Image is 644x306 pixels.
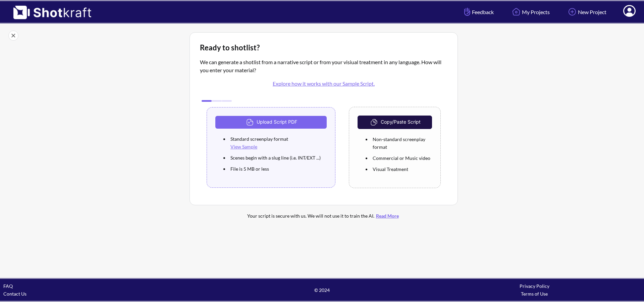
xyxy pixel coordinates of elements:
a: View Sample [230,144,257,149]
li: Standard screenplay format [229,133,327,152]
span: © 2024 [216,286,428,294]
img: Add Icon [567,6,578,17]
a: FAQ [3,283,13,289]
a: Explore how it works with our Sample Script. [273,80,375,87]
li: File is 5 MB or less [229,163,327,174]
img: CopyAndPaste Icon [369,117,381,127]
li: Commercial or Music video [371,152,432,164]
button: Copy/Paste Script [358,116,432,129]
img: Home Icon [511,6,522,17]
p: We can generate a shotlist from a narrative script or from your visiual treatment in any language... [200,58,447,93]
a: My Projects [505,3,555,21]
a: New Project [561,3,611,21]
li: Scenes begin with a slug line (i.e. INT/EXT ...) [229,152,327,163]
li: Non-standard screenplay format [371,134,432,152]
img: Upload Icon [245,117,257,127]
div: Privacy Policy [428,282,641,290]
iframe: chat widget [572,291,641,306]
a: Contact Us [3,291,26,297]
div: Terms of Use [428,290,641,298]
span: Feedback [463,8,494,16]
li: Visual Treatment [371,164,432,175]
a: Read More [374,213,400,219]
div: Your script is secure with us. We will not use it to train the AI. [216,212,431,220]
img: Hand Icon [463,6,472,17]
div: Ready to shotlist? [200,43,447,53]
img: Close Icon [8,31,18,41]
button: Upload Script PDF [215,116,327,129]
